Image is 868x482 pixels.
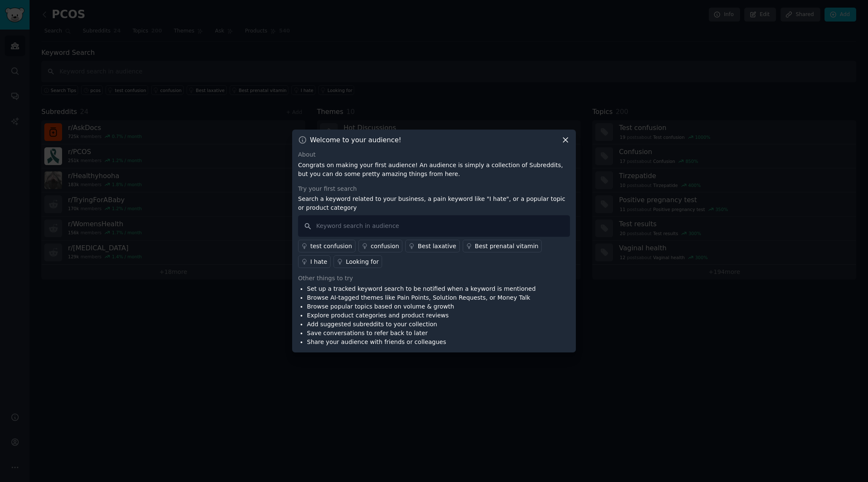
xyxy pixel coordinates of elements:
p: Search a keyword related to your business, a pain keyword like "I hate", or a popular topic or pr... [298,195,570,212]
a: Best laxative [405,240,459,252]
li: Browse AI-tagged themes like Pain Points, Solution Requests, or Money Talk [307,293,536,302]
a: confusion [358,240,403,252]
div: Best prenatal vitamin [475,242,539,251]
div: Other things to try [298,274,570,283]
li: Set up a tracked keyword search to be notified when a keyword is mentioned [307,284,536,293]
div: About [298,150,570,159]
div: Best laxative [418,242,456,251]
a: Looking for [334,255,382,268]
a: I hate [298,255,331,268]
div: test confusion [310,242,352,251]
li: Save conversations to refer back to later [307,329,536,338]
div: Looking for [346,257,379,266]
div: I hate [310,257,327,266]
li: Add suggested subreddits to your collection [307,320,536,329]
h3: Welcome to your audience! [310,135,401,144]
div: confusion [371,242,399,251]
a: test confusion [298,240,355,252]
a: Best prenatal vitamin [463,240,542,252]
input: Keyword search in audience [298,215,570,237]
p: Congrats on making your first audience! An audience is simply a collection of Subreddits, but you... [298,161,570,179]
li: Share your audience with friends or colleagues [307,338,536,347]
li: Explore product categories and product reviews [307,311,536,320]
div: Try your first search [298,184,570,193]
li: Browse popular topics based on volume & growth [307,302,536,311]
